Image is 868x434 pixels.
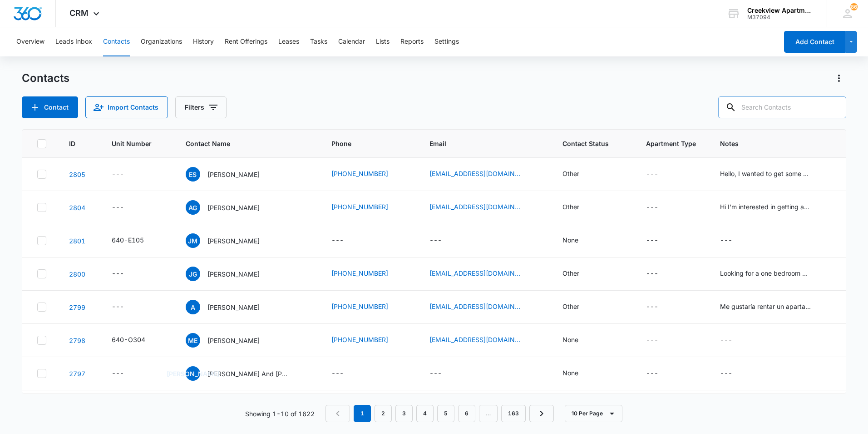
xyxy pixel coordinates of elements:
div: Apartment Type - - Select to Edit Field [646,335,675,346]
p: [PERSON_NAME] [207,170,260,179]
div: Unit Number - 640-O304 - Select to Edit Field [112,335,162,346]
div: --- [646,268,658,279]
button: Import Contacts [85,96,168,118]
div: Apartment Type - - Select to Edit Field [646,235,675,246]
input: Search Contacts [718,96,846,118]
div: Looking for a one bedroom apartment. Can we schedule a tour [720,268,811,278]
h1: Contacts [22,71,69,85]
button: Tasks [310,27,327,56]
a: Page 6 [458,405,475,422]
div: Phone - (505) 550-4260 - Select to Edit Field [331,169,404,180]
span: ME [186,333,200,348]
span: JG [186,267,200,281]
div: --- [646,335,658,346]
a: Page 3 [395,405,413,422]
span: Phone [331,139,394,148]
button: Filters [175,96,227,118]
nav: Pagination [325,405,554,422]
div: Notes - Looking for a one bedroom apartment. Can we schedule a tour - Select to Edit Field [720,268,827,279]
div: 640-E105 [112,235,144,245]
div: account name [747,7,814,14]
button: Settings [434,27,459,56]
div: Contact Name - Jessica Garcia-Rivas - Select to Edit Field [186,267,276,281]
a: [PHONE_NUMBER] [331,202,388,212]
button: Contacts [103,27,130,56]
span: ID [69,139,77,148]
button: Lists [376,27,390,56]
div: Unit Number - - Select to Edit Field [112,169,140,180]
a: Page 2 [375,405,392,422]
button: Add Contact [22,96,78,118]
div: --- [646,302,658,313]
div: Email - esepeda4574@icloud.com - Select to Edit Field [429,169,537,180]
div: --- [646,235,658,246]
div: Email - garciarivasjessica1@gmail.com - Select to Edit Field [429,268,537,279]
div: Notes - Hi I'm interested in getting a tour - Select to Edit Field [720,202,827,213]
div: Other [562,302,579,311]
div: --- [646,169,658,180]
a: Page 163 [501,405,526,422]
span: Contact Status [562,139,612,148]
p: Showing 1-10 of 1622 [245,409,315,419]
div: Phone - (720) 341-5228 - Select to Edit Field [331,335,404,346]
div: --- [331,368,344,379]
div: Contact Name - Efraim Sepeda - Select to Edit Field [186,167,276,182]
div: Unit Number - - Select to Edit Field [112,268,140,279]
div: None [562,235,578,245]
a: Navigate to contact details page for Jonny Moreno [69,237,85,245]
div: Unit Number - - Select to Edit Field [112,202,140,213]
div: Contact Status - None - Select to Edit Field [562,368,595,379]
div: Email - agonzalez00013@gmail.com - Select to Edit Field [429,202,537,213]
div: Hi I'm interested in getting a tour [720,202,811,212]
div: Apartment Type - - Select to Edit Field [646,169,675,180]
span: JM [186,233,200,248]
div: --- [331,235,344,246]
div: --- [112,202,124,213]
span: Apartment Type [646,139,698,148]
a: [PHONE_NUMBER] [331,302,388,311]
div: Notes - Hello, I wanted to get some prices on 1 bedroom apartments, deposit amounts, and monthly ... [720,169,827,180]
span: ES [186,167,200,182]
button: Rent Offerings [225,27,267,56]
span: A [186,300,200,314]
div: --- [112,368,124,379]
div: --- [112,302,124,313]
div: --- [720,335,732,346]
span: 86 [850,3,858,10]
span: [PERSON_NAME] [186,366,200,381]
div: Contact Status - None - Select to Edit Field [562,335,595,346]
button: Reports [400,27,424,56]
div: Phone - (970) 294-1772 - Select to Edit Field [331,302,404,313]
a: Navigate to contact details page for Juan And Ashly Mata Cecilia Cazares Jayden Garcia [69,370,85,378]
div: Notes - - Select to Edit Field [720,235,749,246]
div: --- [112,169,124,180]
div: Phone - - Select to Edit Field [331,235,360,246]
div: Email - - Select to Edit Field [429,235,458,246]
div: Other [562,169,579,178]
button: Leads Inbox [55,27,92,56]
div: --- [429,235,442,246]
div: Notes - - Select to Edit Field [720,368,749,379]
span: Email [429,139,528,148]
div: Contact Status - Other - Select to Edit Field [562,302,596,313]
p: [PERSON_NAME] [207,336,260,345]
div: Hello, I wanted to get some prices on 1 bedroom apartments, deposit amounts, and monthly fees. Th... [720,169,811,178]
button: History [193,27,214,56]
div: --- [429,368,442,379]
button: Leases [278,27,299,56]
div: --- [720,368,732,379]
a: [EMAIL_ADDRESS][DOMAIN_NAME] [429,169,520,178]
a: Navigate to contact details page for Arnold [69,303,85,311]
div: Contact Name - Jonny Moreno - Select to Edit Field [186,233,276,248]
div: --- [646,368,658,379]
div: Phone - (970) 518-9737 - Select to Edit Field [331,268,404,279]
div: Email - morganmirandae@gmail.com - Select to Edit Field [429,335,537,346]
span: AG [186,200,200,215]
div: Unit Number - - Select to Edit Field [112,302,140,313]
a: [EMAIL_ADDRESS][DOMAIN_NAME] [429,268,520,278]
span: Unit Number [112,139,164,148]
a: Next Page [529,405,554,422]
div: Me gustaría rentar un apartamento [720,302,811,311]
a: [PHONE_NUMBER] [331,335,388,344]
span: Contact Name [186,139,297,148]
